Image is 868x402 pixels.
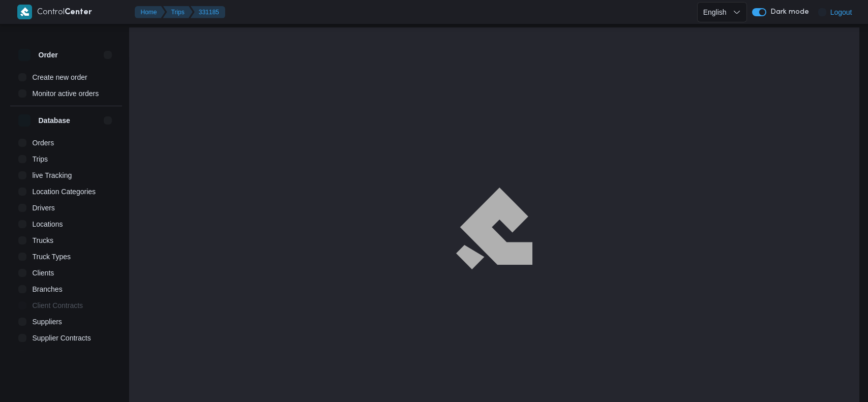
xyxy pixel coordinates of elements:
[33,202,55,214] span: Drivers
[39,49,58,61] h3: Order
[14,265,118,281] button: Clients
[14,249,118,265] button: Truck Types
[33,267,54,279] span: Clients
[14,314,118,330] button: Suppliers
[10,69,122,106] div: Order
[33,218,63,230] span: Locations
[14,183,118,200] button: Location Categories
[14,346,118,362] button: Devices
[135,6,165,18] button: Home
[14,330,118,346] button: Supplier Contracts
[33,251,71,263] span: Truck Types
[65,9,92,16] b: Center
[14,216,118,232] button: Locations
[33,283,63,295] span: Branches
[33,185,96,198] span: Location Categories
[461,194,526,263] img: ILLA Logo
[14,151,118,167] button: Trips
[814,2,856,22] button: Logout
[18,114,114,127] button: Database
[163,6,193,18] button: Trips
[33,234,53,246] span: Trucks
[33,71,87,83] span: Create new order
[14,69,118,85] button: Create new order
[18,49,114,61] button: Order
[766,8,809,16] span: Dark mode
[33,169,72,181] span: live Tracking
[14,135,118,151] button: Orders
[14,167,118,183] button: live Tracking
[39,114,70,127] h3: Database
[33,87,99,100] span: Monitor active orders
[10,135,122,355] div: Database
[17,5,32,19] img: X8yXhbKr1z7QwAAAABJRU5ErkJggg==
[33,299,83,312] span: Client Contracts
[33,137,54,149] span: Orders
[14,281,118,297] button: Branches
[14,297,118,314] button: Client Contracts
[33,348,58,360] span: Devices
[33,332,91,344] span: Supplier Contracts
[14,85,118,102] button: Monitor active orders
[33,316,62,328] span: Suppliers
[14,200,118,216] button: Drivers
[33,153,48,165] span: Trips
[191,6,225,18] button: 331185
[14,232,118,249] button: Trucks
[830,6,852,18] span: Logout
